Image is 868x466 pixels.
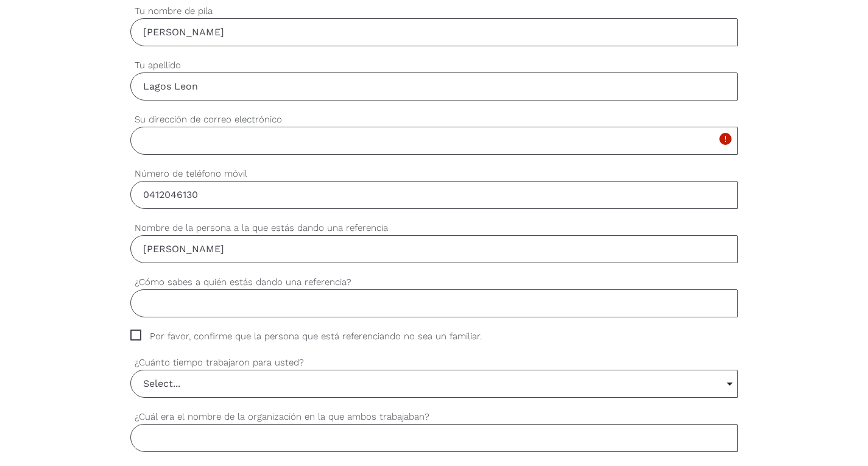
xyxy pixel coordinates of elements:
font: Por favor, confirme que la persona que está referenciando no sea un familiar. [150,331,482,342]
font: error [718,132,733,146]
font: Número de teléfono móvil [135,168,247,179]
font: ¿Cuál era el nombre de la organización en la que ambos trabajaban? [135,411,429,422]
font: Tu apellido [135,60,181,71]
font: Tu nombre de pila [135,5,213,16]
font: Nombre de la persona a la que estás dando una referencia [135,222,388,233]
font: ¿Cuánto tiempo trabajaron para usted? [135,357,304,368]
font: ¿Cómo sabes a quién estás dando una referencia? [135,277,351,288]
font: Su dirección de correo electrónico [135,114,282,125]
